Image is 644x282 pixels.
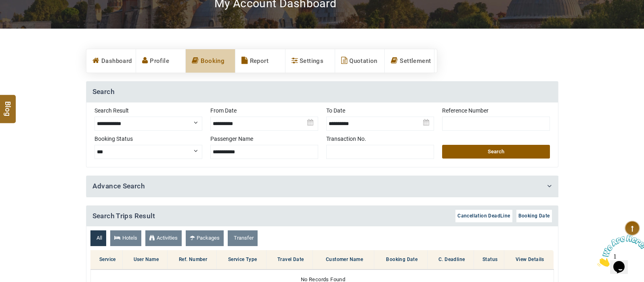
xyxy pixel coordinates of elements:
[385,49,434,73] a: Settlement
[504,250,554,269] th: View Details
[110,230,141,246] a: Hotels
[186,49,235,73] a: Booking
[86,81,558,102] h4: Search
[326,135,434,143] label: Transaction No.
[518,213,550,219] span: Booking Date
[428,250,474,269] th: C. Deadline
[235,49,285,73] a: Report
[474,250,504,269] th: Status
[3,3,6,10] span: 1
[168,250,217,269] th: Ref. Number
[94,107,202,115] label: Search Result
[3,3,53,35] img: Chat attention grabber
[3,101,13,108] span: Blog
[594,232,644,270] iframe: chat widget
[136,49,185,73] a: Profile
[86,206,558,227] h4: Search Trips Result
[86,49,136,73] a: Dashboard
[145,230,182,246] a: Activities
[90,250,123,269] th: Service
[216,250,266,269] th: Service Type
[374,250,428,269] th: Booking Date
[313,250,374,269] th: Customer Name
[285,49,335,73] a: Settings
[266,250,313,269] th: Travel Date
[228,230,258,246] a: Transfer
[90,230,106,246] a: All
[92,182,145,190] a: Advance Search
[210,135,318,143] label: Passenger Name
[123,250,168,269] th: User Name
[186,230,224,246] a: Packages
[94,135,202,143] label: Booking Status
[442,145,550,159] button: Search
[457,213,510,219] span: Cancellation DeadLine
[335,49,384,73] a: Quotation
[442,107,550,115] label: Reference Number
